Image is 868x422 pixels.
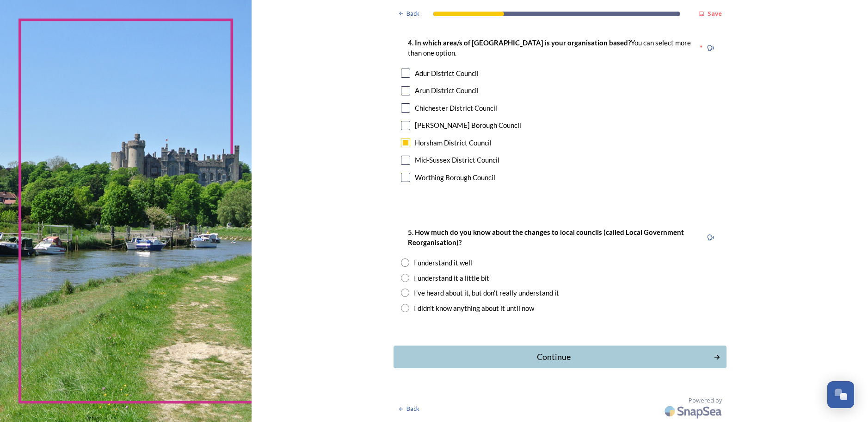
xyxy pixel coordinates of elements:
div: I didn't know anything about it until now [414,303,534,314]
strong: Save [708,9,722,18]
strong: 4. In which area/s of [GEOGRAPHIC_DATA] is your organisation based? [408,38,631,47]
div: Horsham District Council [415,138,492,148]
div: Adur District Council [415,68,479,79]
div: I understand it a little bit [414,273,489,283]
button: Continue [394,346,726,368]
strong: 5. How much do you know about the changes to local councils (called Local Government Reorganisati... [408,228,685,246]
div: Arun District Council [415,85,479,96]
div: [PERSON_NAME] Borough Council [415,120,521,131]
img: SnapSea Logo [662,400,726,422]
span: Back [406,404,419,413]
button: Open Chat [827,381,854,408]
div: Continue [399,351,709,363]
div: I've heard about it, but don't really understand it [414,288,559,298]
div: Chichester District Council [415,103,497,113]
span: Powered by [689,396,722,405]
div: Mid-Sussex District Council [415,155,499,165]
div: Worthing Borough Council [415,172,495,183]
div: I understand it well [414,258,472,268]
p: You can select more than one option. [408,38,692,58]
span: Back [406,9,419,18]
